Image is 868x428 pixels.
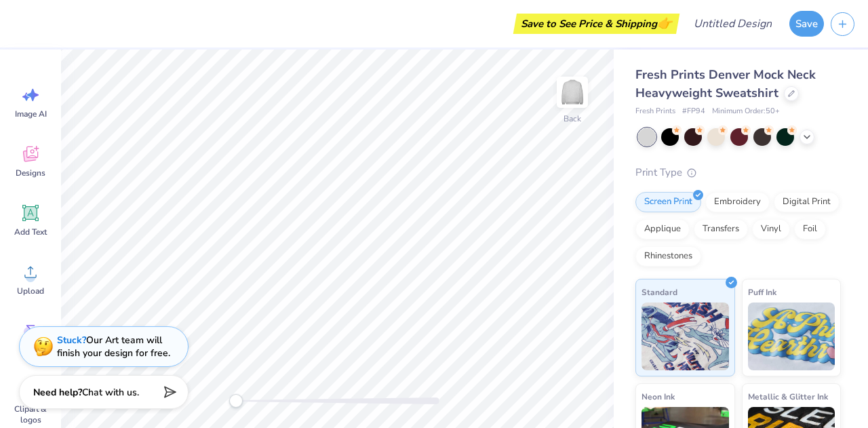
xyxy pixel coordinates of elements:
[635,106,675,117] span: Fresh Prints
[635,246,701,267] div: Rhinestones
[642,389,675,404] span: Neon Ink
[15,109,47,119] span: Image AI
[229,394,243,408] div: Accessibility label
[82,386,139,399] span: Chat with us.
[57,334,170,359] div: Our Art team will finish your design for free.
[789,11,824,37] button: Save
[657,15,672,31] span: 👉
[712,106,780,117] span: Minimum Order: 50 +
[694,219,748,239] div: Transfers
[14,227,47,237] span: Add Text
[57,334,86,347] strong: Stuck?
[635,219,690,239] div: Applique
[16,168,45,178] span: Designs
[683,10,783,37] input: Untitled Design
[559,79,586,106] img: Back
[17,286,44,296] span: Upload
[748,303,835,370] img: Puff Ink
[564,113,581,125] div: Back
[774,192,840,212] div: Digital Print
[642,303,729,370] img: Standard
[33,386,82,399] strong: Need help?
[635,192,701,212] div: Screen Print
[682,106,705,117] span: # FP94
[748,389,828,404] span: Metallic & Glitter Ink
[8,404,53,425] span: Clipart & logos
[642,285,677,299] span: Standard
[748,285,776,299] span: Puff Ink
[517,14,676,34] div: Save to See Price & Shipping
[794,219,826,239] div: Foil
[705,192,770,212] div: Embroidery
[752,219,790,239] div: Vinyl
[635,66,816,101] span: Fresh Prints Denver Mock Neck Heavyweight Sweatshirt
[635,165,841,180] div: Print Type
